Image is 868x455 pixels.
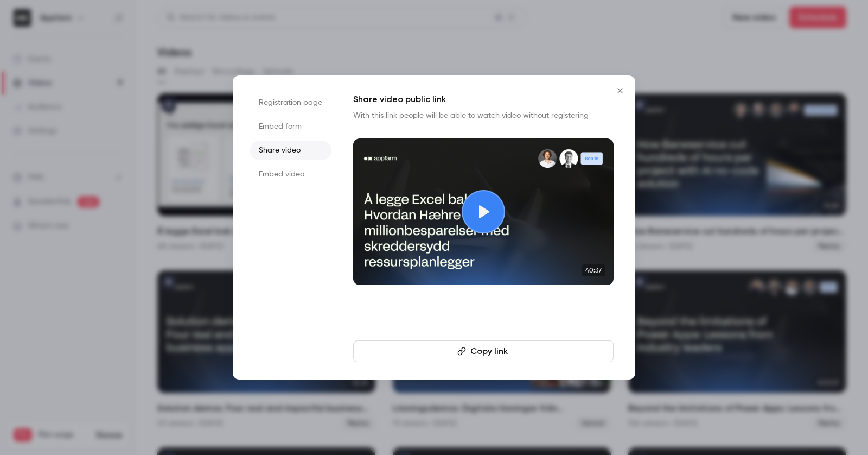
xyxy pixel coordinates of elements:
[353,110,614,121] p: With this link people will be able to watch video without registering
[250,117,331,136] li: Embed form
[582,264,605,276] span: 40:37
[353,93,614,106] h1: Share video public link
[250,165,331,184] li: Embed video
[353,340,614,362] button: Copy link
[609,80,631,102] button: Close
[250,141,331,160] li: Share video
[353,138,614,285] a: 40:37
[250,93,331,112] li: Registration page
